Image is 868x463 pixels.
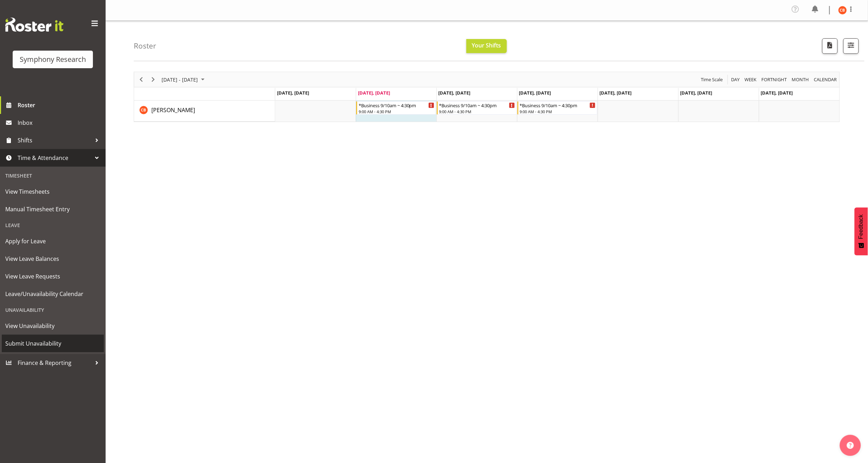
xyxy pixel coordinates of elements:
span: View Leave Requests [5,271,100,282]
span: View Timesheets [5,186,100,197]
span: Submit Unavailability [5,338,100,349]
img: chelsea-bartlett11426.jpg [838,6,847,14]
div: 9:00 AM - 4:30 PM [439,109,515,114]
div: 9:00 AM - 4:30 PM [359,109,434,114]
span: [DATE], [DATE] [439,90,471,96]
span: [PERSON_NAME] [151,106,195,114]
a: Submit Unavailability [2,335,104,352]
button: Timeline Day [730,75,741,84]
div: Chelsea Bartlett"s event - *Business 9/10am ~ 4:30pm Begin From Wednesday, September 3, 2025 at 9... [437,101,517,115]
div: *Business 9/10am ~ 4:30pm [439,102,515,109]
span: Day [731,75,741,84]
a: View Leave Requests [2,268,104,285]
button: Month [813,75,838,84]
span: Leave/Unavailability Calendar [5,289,100,299]
span: Finance & Reporting [18,358,92,368]
div: Next [147,72,159,87]
div: *Business 9/10am ~ 4:30pm [359,102,434,109]
span: [DATE] - [DATE] [161,75,199,84]
a: Leave/Unavailability Calendar [2,285,104,303]
button: Your Shifts [466,39,507,53]
button: Timeline Month [791,75,811,84]
button: Filter Shifts [843,38,859,54]
span: Roster [18,100,102,110]
div: Chelsea Bartlett"s event - *Business 9/10am ~ 4:30pm Begin From Tuesday, September 2, 2025 at 9:0... [356,101,436,115]
span: [DATE], [DATE] [680,90,712,96]
div: Timeline Week of September 2, 2025 [134,72,840,122]
span: Shifts [18,135,92,146]
span: Inbox [18,117,102,128]
div: Symphony Research [20,54,86,65]
div: Timesheet [2,168,104,183]
span: Apply for Leave [5,236,100,246]
a: [PERSON_NAME] [151,106,195,114]
div: Leave [2,218,104,232]
span: Your Shifts [472,41,501,49]
a: View Unavailability [2,317,104,335]
span: [DATE], [DATE] [519,90,551,96]
h4: Roster [134,42,156,50]
span: Month [791,75,810,84]
button: September 01 - 07, 2025 [161,75,208,84]
a: View Timesheets [2,183,104,200]
span: View Unavailability [5,321,100,331]
span: [DATE], [DATE] [761,90,793,96]
img: Rosterit website logo [5,18,63,32]
span: Manual Timesheet Entry [5,204,100,214]
button: Next [149,75,158,84]
div: Previous [135,72,147,87]
span: [DATE], [DATE] [600,90,632,96]
div: Unavailability [2,303,104,317]
table: Timeline Week of September 2, 2025 [275,101,839,122]
span: Fortnight [761,75,788,84]
a: Manual Timesheet Entry [2,200,104,218]
span: calendar [813,75,838,84]
span: Week [744,75,757,84]
button: Timeline Week [744,75,758,84]
a: Apply for Leave [2,232,104,250]
img: help-xxl-2.png [847,442,854,449]
span: Time & Attendance [18,153,92,163]
a: View Leave Balances [2,250,104,268]
button: Time Scale [700,75,724,84]
span: [DATE], [DATE] [358,90,390,96]
span: Feedback [858,214,864,239]
button: Download a PDF of the roster according to the set date range. [822,38,838,54]
div: Chelsea Bartlett"s event - *Business 9/10am ~ 4:30pm Begin From Thursday, September 4, 2025 at 9:... [517,101,597,115]
span: View Leave Balances [5,253,100,264]
span: [DATE], [DATE] [277,90,309,96]
span: Time Scale [700,75,724,84]
div: *Business 9/10am ~ 4:30pm [520,102,596,109]
td: Chelsea Bartlett resource [134,101,275,122]
button: Feedback - Show survey [855,207,868,255]
button: Previous [137,75,146,84]
button: Fortnight [761,75,788,84]
div: 9:00 AM - 4:30 PM [520,109,596,114]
